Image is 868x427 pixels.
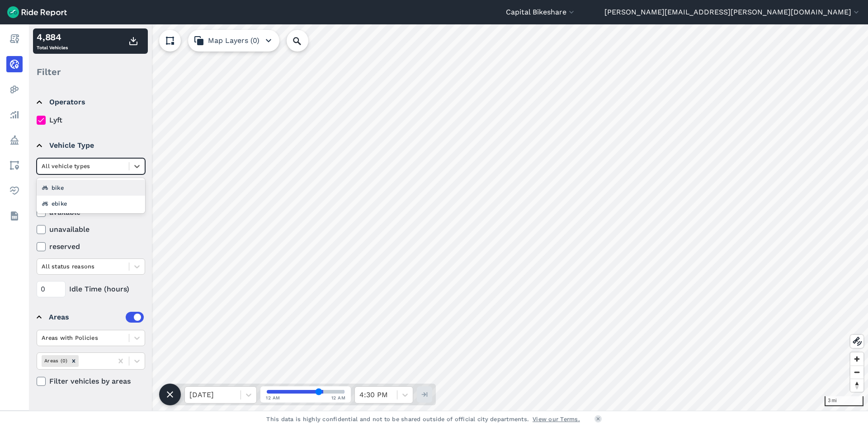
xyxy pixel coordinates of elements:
[37,281,145,297] div: Idle Time (hours)
[37,89,144,115] summary: Operators
[37,30,68,52] div: Total Vehicles
[6,81,23,98] a: Heatmaps
[33,58,148,86] div: Filter
[69,355,79,366] div: Remove Areas (0)
[7,6,67,18] img: Ride Report
[850,379,863,392] button: Reset bearing to north
[287,30,323,52] input: Search Location or Vehicles
[37,305,144,330] summary: Areas
[6,107,23,123] a: Analyze
[37,224,145,235] label: unavailable
[6,132,23,148] a: Policy
[6,208,23,224] a: Datasets
[42,355,69,366] div: Areas (0)
[6,183,23,199] a: Health
[188,30,279,52] button: Map Layers (0)
[850,366,863,379] button: Zoom out
[825,396,863,406] div: 3 mi
[604,7,861,18] button: [PERSON_NAME][EMAIL_ADDRESS][PERSON_NAME][DOMAIN_NAME]
[37,376,145,387] label: Filter vehicles by areas
[533,415,580,423] a: View our Terms.
[506,7,576,18] button: Capital Bikeshare
[37,30,68,44] div: 4,884
[29,24,868,411] canvas: Map
[37,115,145,126] label: Lyft
[37,196,145,211] div: ebike
[37,180,145,196] div: bike
[6,31,23,47] a: Report
[6,157,23,174] a: Areas
[49,312,144,323] div: Areas
[37,133,144,158] summary: Vehicle Type
[37,241,145,252] label: reserved
[6,56,23,72] a: Realtime
[850,352,863,366] button: Zoom in
[331,394,346,401] span: 12 AM
[266,394,280,401] span: 12 AM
